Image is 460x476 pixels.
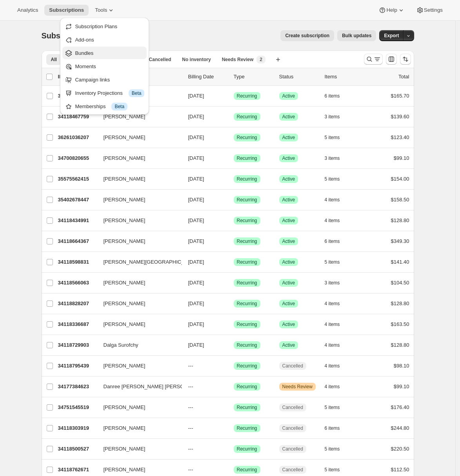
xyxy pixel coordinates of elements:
[325,194,349,205] button: 4 items
[188,259,204,265] span: [DATE]
[188,197,204,203] span: [DATE]
[99,339,177,351] button: Dalga Surofchy
[325,404,340,411] span: 5 items
[325,73,364,81] div: Items
[115,103,124,110] span: Beta
[398,73,409,81] p: Total
[325,360,349,371] button: 4 items
[188,155,204,161] span: [DATE]
[99,463,177,476] button: [PERSON_NAME]
[58,464,409,475] div: 34118762671[PERSON_NAME]---SuccessRecurringCancelled5 items$112.50
[188,176,204,182] span: [DATE]
[58,300,97,308] p: 34118828207
[62,87,147,99] button: Inventory Projections
[237,300,257,307] span: Recurring
[325,381,349,392] button: 4 items
[394,363,409,369] span: $98.10
[391,321,409,327] span: $163.50
[17,7,38,13] span: Analytics
[325,464,349,475] button: 5 items
[325,111,349,122] button: 3 items
[325,321,340,328] span: 4 items
[188,238,204,244] span: [DATE]
[104,279,145,287] span: [PERSON_NAME]
[99,173,177,185] button: [PERSON_NAME]
[188,446,193,452] span: ---
[188,280,204,286] span: [DATE]
[325,93,340,99] span: 6 items
[188,114,204,119] span: [DATE]
[99,214,177,227] button: [PERSON_NAME]
[325,155,340,161] span: 3 items
[104,341,138,349] span: Dalga Surofchy
[188,134,204,140] span: [DATE]
[99,194,177,206] button: [PERSON_NAME]
[325,280,340,286] span: 3 items
[58,73,409,81] div: IDCustomerBilling DateTypeStatusItemsTotal
[104,404,145,411] span: [PERSON_NAME]
[182,56,211,63] span: No inventory
[282,384,313,390] span: Needs Review
[325,443,349,454] button: 5 items
[132,90,142,96] span: Beta
[237,280,257,286] span: Recurring
[391,217,409,223] span: $128.80
[188,404,193,410] span: ---
[58,215,409,226] div: 34118434991[PERSON_NAME][DATE]SuccessRecurringSuccessActive4 items$128.80
[99,401,177,414] button: [PERSON_NAME]
[58,424,97,432] p: 34118303919
[58,236,409,247] div: 34118664367[PERSON_NAME][DATE]SuccessRecurringSuccessActive6 items$349.30
[188,467,193,472] span: ---
[13,5,43,16] button: Analytics
[282,217,295,224] span: Active
[391,467,409,472] span: $112.50
[391,300,409,306] span: $128.80
[99,360,177,372] button: [PERSON_NAME]
[282,176,295,182] span: Active
[58,383,97,391] p: 34177384623
[391,114,409,119] span: $139.60
[391,197,409,203] span: $158.50
[99,380,177,393] button: Danree [PERSON_NAME] [PERSON_NAME]
[325,134,340,141] span: 5 items
[104,362,145,370] span: [PERSON_NAME]
[279,73,318,81] p: Status
[62,47,147,59] button: Bundles
[411,5,447,16] button: Settings
[104,154,145,162] span: [PERSON_NAME]
[188,321,204,327] span: [DATE]
[58,257,409,268] div: 34118598831[PERSON_NAME][GEOGRAPHIC_DATA][DATE]SuccessRecurringSuccessActive5 items$141.40
[325,259,340,265] span: 5 items
[282,155,295,161] span: Active
[325,425,340,431] span: 6 items
[58,258,97,266] p: 34118598831
[325,300,340,307] span: 4 items
[325,238,340,244] span: 6 items
[325,363,340,369] span: 4 items
[90,5,120,16] button: Tools
[391,280,409,286] span: $104.50
[58,175,97,183] p: 35575562415
[325,174,349,185] button: 5 items
[374,5,409,16] button: Help
[272,54,284,65] button: Create new view
[260,56,262,63] span: 2
[391,425,409,431] span: $244.80
[237,217,257,224] span: Recurring
[188,93,204,99] span: [DATE]
[342,33,371,39] span: Bulk updates
[99,256,177,268] button: [PERSON_NAME][GEOGRAPHIC_DATA]
[237,155,257,161] span: Recurring
[237,342,257,348] span: Recurring
[325,153,349,164] button: 3 items
[99,318,177,331] button: [PERSON_NAME]
[58,279,97,287] p: 34118566063
[58,319,409,330] div: 34118336687[PERSON_NAME][DATE]SuccessRecurringSuccessActive4 items$163.50
[237,446,257,452] span: Recurring
[391,238,409,244] span: $349.30
[391,446,409,452] span: $220.50
[280,30,334,41] button: Create subscription
[104,196,145,204] span: [PERSON_NAME]
[58,153,409,164] div: 34700820655[PERSON_NAME][DATE]SuccessRecurringSuccessActive3 items$99.10
[364,54,383,65] button: Search and filter results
